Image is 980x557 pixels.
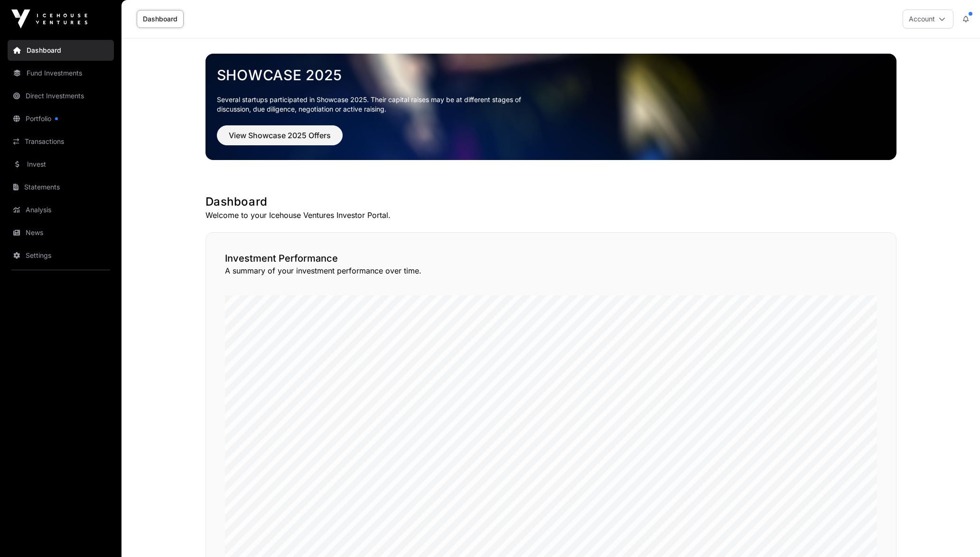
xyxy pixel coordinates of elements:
[217,125,343,145] button: View Showcase 2025 Offers
[217,95,536,114] p: Several startups participated in Showcase 2025. Their capital raises may be at different stages o...
[8,154,114,175] a: Invest
[205,194,896,209] h1: Dashboard
[205,209,896,221] p: Welcome to your Icehouse Ventures Investor Portal.
[8,245,114,266] a: Settings
[8,177,114,198] a: Statements
[8,108,114,129] a: Portfolio
[11,9,87,28] img: Icehouse Ventures Logo
[229,130,331,141] span: View Showcase 2025 Offers
[225,265,877,276] p: A summary of your investment performance over time.
[217,66,885,84] a: Showcase 2025
[8,199,114,220] a: Analysis
[8,40,114,61] a: Dashboard
[8,222,114,243] a: News
[137,10,184,28] a: Dashboard
[225,252,877,265] h2: Investment Performance
[8,63,114,84] a: Fund Investments
[205,54,896,160] img: Showcase 2025
[903,9,953,28] button: Account
[8,85,114,106] a: Direct Investments
[8,131,114,152] a: Transactions
[217,135,343,144] a: View Showcase 2025 Offers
